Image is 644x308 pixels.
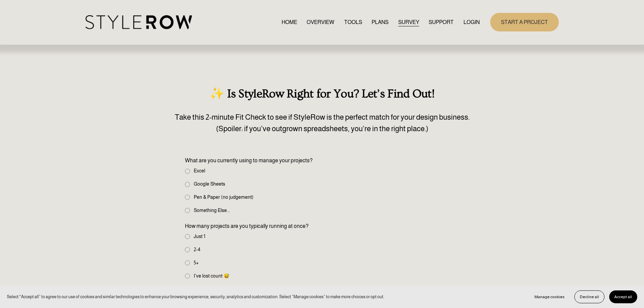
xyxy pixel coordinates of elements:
a: TOOLS [344,18,362,27]
a: OVERVIEW [307,18,334,27]
span: Decline all [580,294,599,299]
span: Accept all [614,294,632,299]
strong: ✨ Is StyleRow Right for You? Let’s Find Out! [210,87,434,100]
a: START A PROJECT [490,13,559,31]
span: What are you currently using to manage your projects? [185,157,313,165]
span: How many projects are you typically running at once? [185,222,309,230]
span: SUPPORT [429,18,454,26]
p: Select “Accept all” to agree to our use of cookies and similar technologies to enhance your brows... [7,293,384,300]
p: Take this 2-minute Fit Check to see if StyleRow is the perfect match for your design business. (S... [86,112,559,134]
button: Accept all [609,290,637,303]
img: StyleRow [86,15,192,29]
a: folder dropdown [429,18,454,27]
a: PLANS [372,18,388,27]
button: Manage cookies [529,290,570,303]
a: LOGIN [463,18,480,27]
a: SURVEY [398,18,419,27]
span: Manage cookies [534,294,565,299]
a: HOME [282,18,297,27]
button: Decline all [574,290,604,303]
